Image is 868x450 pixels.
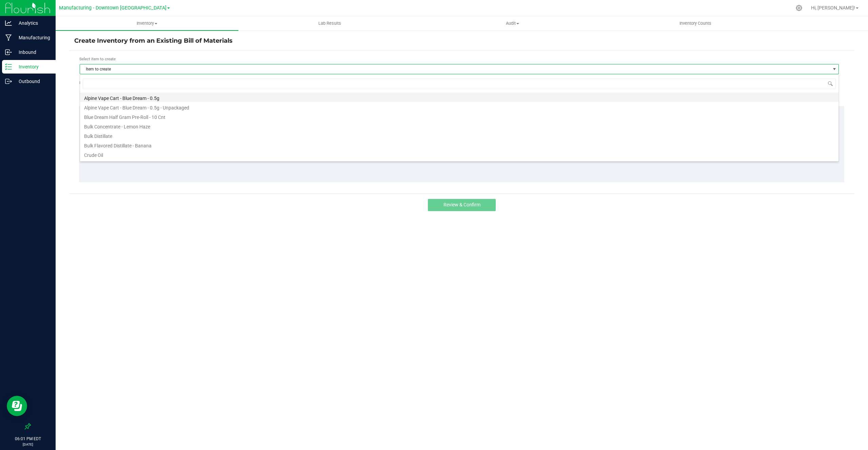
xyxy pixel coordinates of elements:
[811,5,855,11] span: Hi, [PERSON_NAME]!
[5,34,12,41] inline-svg: Manufacturing
[604,16,787,30] a: Inventory Counts
[12,77,53,85] p: Outbound
[59,5,166,11] span: Manufacturing - Downtown [GEOGRAPHIC_DATA]
[79,57,116,61] span: Select item to create
[670,20,721,26] span: Inventory Counts
[309,20,350,26] span: Lab Results
[12,19,53,27] p: Analytics
[12,34,53,42] p: Manufacturing
[7,396,27,416] iframe: Resource center
[12,48,53,56] p: Inbound
[74,37,849,45] h4: Create Inventory from an Existing Bill of Materials
[795,5,803,11] div: Manage settings
[428,199,496,211] button: Review & Confirm
[5,63,12,70] inline-svg: Inventory
[238,16,421,30] a: Lab Results
[56,20,238,26] span: Inventory
[24,423,31,430] label: Pin the sidebar to full width on large screens
[56,16,238,30] a: Inventory
[5,20,12,26] inline-svg: Analytics
[443,202,480,207] span: Review & Confirm
[5,78,12,85] inline-svg: Outbound
[12,63,53,71] p: Inventory
[421,16,604,30] a: Audit
[3,442,53,447] p: [DATE]
[421,20,604,26] span: Audit
[5,49,12,56] inline-svg: Inbound
[3,436,53,442] p: 06:01 PM EDT
[80,64,830,74] span: Item to create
